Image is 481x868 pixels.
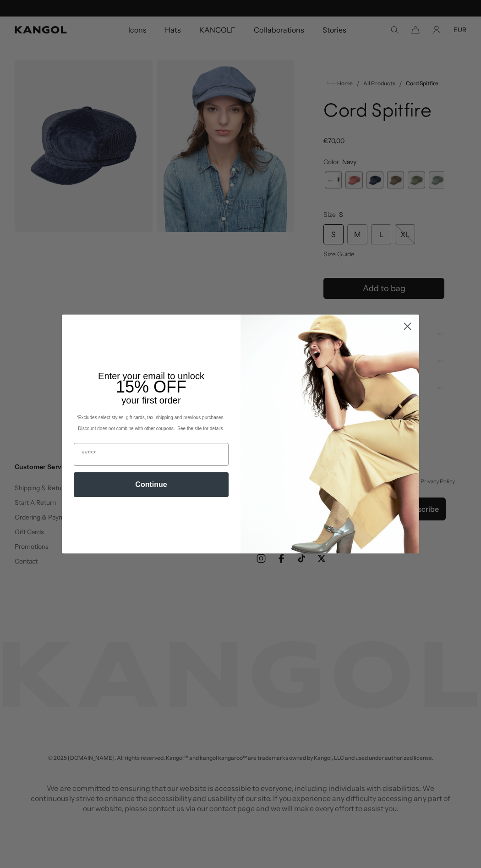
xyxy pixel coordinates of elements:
[121,395,180,405] span: your first order
[77,415,226,431] span: *Excludes select styles, gift cards, tax, shipping and previous purchases. Discount does not comb...
[116,377,186,396] span: 15% OFF
[399,318,415,334] button: Close dialog
[74,443,229,466] input: Email
[98,371,204,381] span: Enter your email to unlock
[240,315,419,553] img: 93be19ad-e773-4382-80b9-c9d740c9197f.jpeg
[74,472,229,497] button: Continue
